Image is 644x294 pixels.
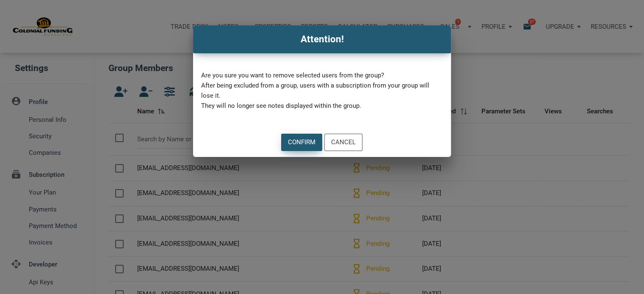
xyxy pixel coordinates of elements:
[201,101,443,111] div: They will no longer see notes displayed within the group.
[324,134,362,151] button: Cancel
[201,80,443,101] div: After being excluded from a group, users with a subscription from your group will lose it.
[199,32,444,47] h4: Attention!
[201,70,443,80] div: Are you sure you want to remove selected users from the group?
[288,137,315,147] div: Confirm
[331,137,356,147] div: Cancel
[281,134,322,151] button: Confirm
